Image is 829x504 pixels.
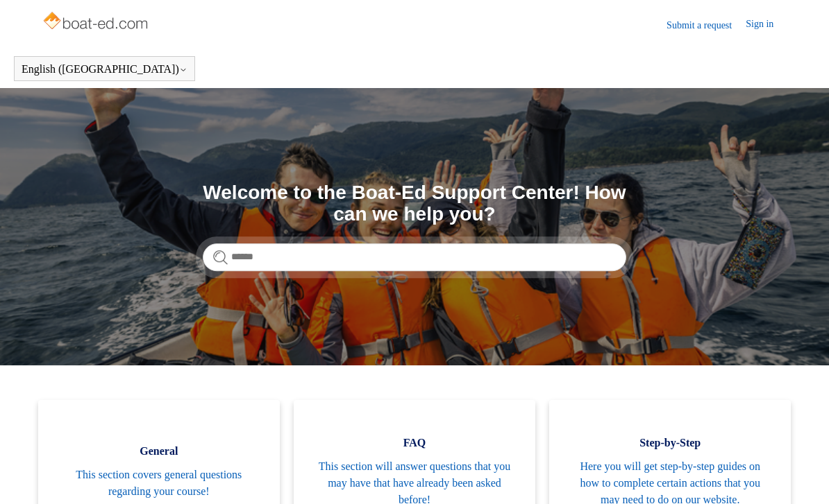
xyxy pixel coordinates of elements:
[59,467,259,500] span: This section covers general questions regarding your course!
[315,435,514,451] span: FAQ
[746,17,787,33] a: Sign in
[570,435,770,451] span: Step-by-Step
[203,182,626,225] h1: Welcome to the Boat-Ed Support Center! How can we help you?
[782,458,819,494] div: Live chat
[59,443,259,460] span: General
[42,8,152,36] img: Boat-Ed Help Center home page
[667,18,746,33] a: Submit a request
[22,63,187,76] button: English ([GEOGRAPHIC_DATA])
[203,243,626,271] input: Search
